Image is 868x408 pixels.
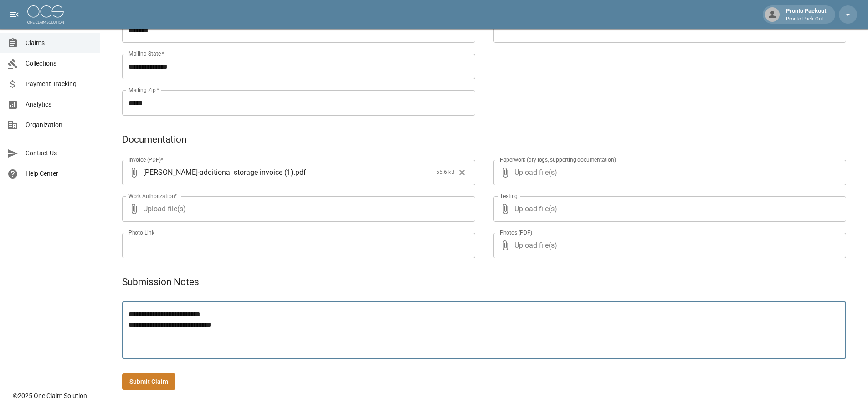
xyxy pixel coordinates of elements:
span: Upload file(s) [514,160,822,185]
span: Organization [26,120,92,130]
label: Mailing Zip [128,86,159,94]
span: Payment Tracking [26,79,92,89]
label: Work Authorization* [128,192,177,200]
label: Invoice (PDF)* [128,156,164,163]
button: open drawer [5,5,24,24]
span: Upload file(s) [514,196,822,222]
img: ocs-logo-white-transparent.png [27,5,64,24]
div: © 2025 One Claim Solution [13,391,87,400]
label: Photo Link [128,229,154,236]
span: Analytics [26,100,92,109]
span: Upload file(s) [143,196,451,222]
p: Pronto Pack Out [786,15,826,23]
label: Photos (PDF) [500,229,532,236]
div: Pronto Packout [782,6,830,23]
span: Help Center [26,169,92,178]
button: Clear [455,166,469,179]
span: Collections [26,59,92,68]
button: Submit Claim [122,373,175,390]
label: Testing [500,192,518,200]
label: Paperwork (dry logs, supporting documentation) [500,156,616,163]
label: Mailing State [128,50,164,57]
span: Contact Us [26,148,92,158]
span: Claims [26,38,92,48]
span: Upload file(s) [514,233,822,258]
span: . pdf [293,167,306,178]
span: 55.6 kB [436,168,454,177]
span: [PERSON_NAME]-additional storage invoice (1) [143,167,293,178]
